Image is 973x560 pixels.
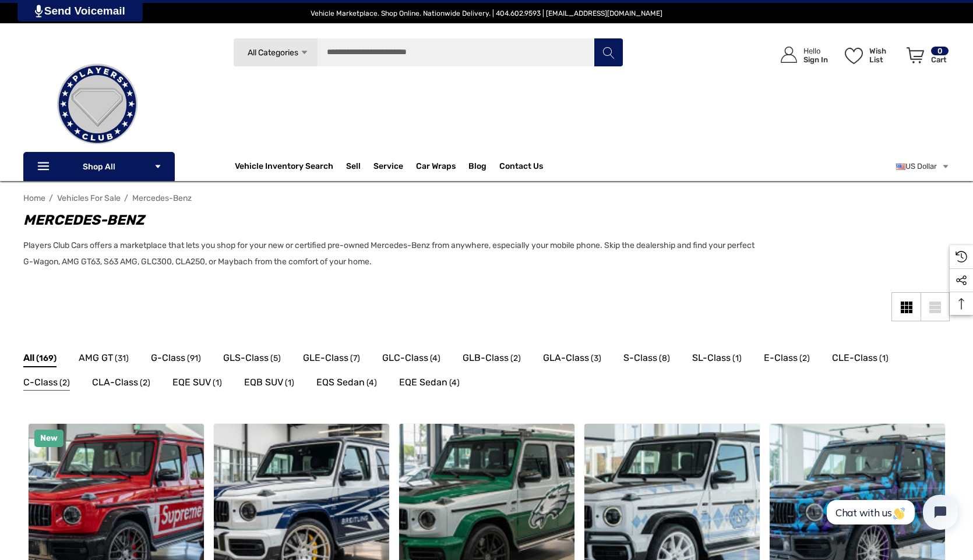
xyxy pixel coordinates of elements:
[223,350,281,369] a: Button Go To Sub Category GLS-Class
[59,375,70,391] span: (2)
[382,350,440,369] a: Button Go To Sub Category GLC-Class
[303,350,348,366] span: GLE-Class
[799,351,810,366] span: (2)
[23,375,58,390] span: C-Class
[23,152,175,181] p: Shop All
[845,48,863,64] svg: Wish List
[213,375,222,391] span: (1)
[732,351,742,366] span: (1)
[891,292,921,321] a: Grid View
[270,351,281,366] span: (5)
[92,375,150,394] a: Button Go To Sub Category CLA-Class
[781,47,797,63] svg: Icon User Account
[23,375,70,394] a: Button Go To Sub Category C-Class
[803,47,828,55] p: Hello
[814,485,968,540] iframe: Tidio Chat
[92,375,138,390] span: CLA-Class
[692,350,731,366] span: SL-Class
[244,375,294,394] a: Button Go To Sub Category EQB SUV
[311,9,662,17] span: Vehicle Marketplace. Shop Online. Nationwide Delivery. | 404.602.9593 | [EMAIL_ADDRESS][DOMAIN_NAME]
[879,351,889,366] span: (1)
[449,375,460,391] span: (4)
[416,155,468,178] a: Car Wraps
[151,350,185,366] span: G-Class
[233,38,318,67] a: All Categories Icon Arrow Down Icon Arrow Up
[23,210,757,231] h1: Mercedes-Benz
[764,350,798,366] span: E-Class
[591,351,601,366] span: (3)
[463,350,509,366] span: GLB-Class
[832,350,877,366] span: CLE-Class
[346,155,373,178] a: Sell
[594,38,623,67] button: Search
[764,350,810,369] a: Button Go To Sub Category E-Class
[468,161,486,174] a: Blog
[187,351,201,366] span: (91)
[40,433,58,443] span: New
[57,193,121,203] a: Vehicles For Sale
[316,375,377,394] a: Button Go To Sub Category EQS Sedan
[399,375,460,394] a: Button Go To Sub Category EQE Sedan
[767,35,834,75] a: Sign in
[39,46,156,162] img: Players Club | Cars For Sale
[248,48,298,58] span: All Categories
[151,350,201,369] a: Button Go To Sub Category G-Class
[956,275,967,286] svg: Social Media
[79,350,129,369] a: Button Go To Sub Category AMG GT
[430,351,440,366] span: (4)
[36,351,57,366] span: (169)
[172,375,222,394] a: Button Go To Sub Category EQE SUV
[140,375,150,391] span: (2)
[399,375,447,390] span: EQE Sedan
[350,351,360,366] span: (7)
[931,55,949,64] p: Cart
[235,161,333,174] a: Vehicle Inventory Search
[901,35,950,80] a: Cart with 0 items
[303,350,360,369] a: Button Go To Sub Category GLE-Class
[23,188,950,208] nav: Breadcrumb
[499,161,543,174] a: Contact Us
[23,350,34,366] span: All
[623,350,670,369] a: Button Go To Sub Category S-Class
[463,350,521,369] a: Button Go To Sub Category GLB-Class
[950,298,973,310] svg: Top
[23,193,45,203] a: Home
[35,5,43,17] img: PjwhLS0gR2VuZXJhdG9yOiBHcmF2aXQuaW8gLS0+PHN2ZyB4bWxucz0iaHR0cDovL3d3dy53My5vcmcvMjAwMC9zdmciIHhtb...
[416,161,456,174] span: Car Wraps
[931,47,949,55] p: 0
[316,375,365,390] span: EQS Sedan
[132,193,192,203] a: Mercedes-Benz
[300,48,309,57] svg: Icon Arrow Down
[840,35,901,75] a: Wish List Wish List
[23,238,757,270] p: Players Club Cars offers a marketplace that lets you shop for your new or certified pre-owned Mer...
[115,351,129,366] span: (31)
[172,375,211,390] span: EQE SUV
[373,161,403,174] a: Service
[956,251,967,263] svg: Recently Viewed
[832,350,889,369] a: Button Go To Sub Category CLE-Class
[543,350,589,366] span: GLA-Class
[692,350,742,369] a: Button Go To Sub Category SL-Class
[154,162,162,171] svg: Icon Arrow Down
[803,55,828,64] p: Sign In
[366,375,377,391] span: (4)
[543,350,601,369] a: Button Go To Sub Category GLA-Class
[907,47,924,63] svg: Review Your Cart
[223,350,269,366] span: GLS-Class
[921,292,950,321] a: List View
[79,350,113,366] span: AMG GT
[510,351,521,366] span: (2)
[382,350,428,366] span: GLC-Class
[346,161,361,174] span: Sell
[869,47,900,64] p: Wish List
